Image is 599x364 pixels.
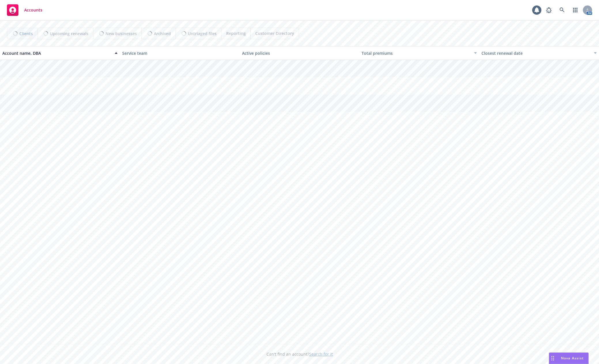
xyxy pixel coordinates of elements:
[255,30,294,36] span: Customer Directory
[120,46,240,60] button: Service team
[359,46,479,60] button: Total premiums
[226,30,246,36] span: Reporting
[543,4,555,16] a: Report a Bug
[481,50,590,56] div: Closest renewal date
[122,50,237,56] div: Service team
[242,50,357,56] div: Active policies
[479,46,599,60] button: Closest renewal date
[240,46,360,60] button: Active policies
[570,4,581,16] a: Switch app
[5,2,45,18] a: Accounts
[309,351,333,357] a: Search for it
[549,353,556,364] div: Drag to move
[267,351,333,357] span: Can't find an account?
[105,31,137,37] span: New businesses
[19,31,33,37] span: Clients
[188,31,217,37] span: Untriaged files
[24,8,42,12] span: Accounts
[556,4,568,16] a: Search
[561,356,584,361] span: Nova Assist
[50,31,88,37] span: Upcoming renewals
[362,50,470,56] div: Total premiums
[2,50,111,56] div: Account name, DBA
[549,352,589,364] button: Nova Assist
[154,31,171,37] span: Archived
